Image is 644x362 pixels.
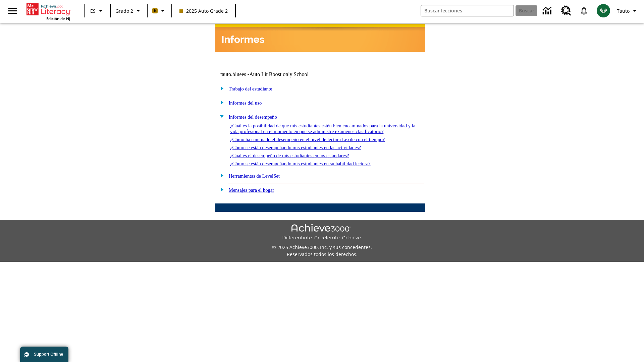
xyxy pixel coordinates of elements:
span: Tauto [617,7,630,14]
button: Support Offline [20,347,68,362]
a: ¿Cuál es la posibilidad de que mis estudiantes estén bien encaminados para la universidad y la vi... [230,123,415,134]
img: header [215,24,425,52]
a: Herramientas de LevelSet [229,173,280,179]
div: Portada [26,2,70,21]
span: 2025 Auto Grade 2 [179,7,228,14]
span: ES [90,7,96,14]
a: Centro de recursos, Se abrirá en una pestaña nueva. [557,2,575,20]
button: Grado: Grado 2, Elige un grado [113,5,145,17]
span: Grado 2 [115,7,133,14]
button: Escoja un nuevo avatar [593,2,614,19]
button: Lenguaje: ES, Selecciona un idioma [87,5,108,17]
a: ¿Cuál es el desempeño de mis estudiantes en los estándares? [230,153,349,158]
td: tauto.bluees - [220,71,344,77]
span: B [154,6,157,15]
img: plus.gif [217,99,224,105]
span: Edición de NJ [46,16,70,21]
nobr: Auto Lit Boost only School [249,71,309,77]
img: plus.gif [217,186,224,192]
a: ¿Cómo se están desempeñando mis estudiantes en su habilidad lectora? [230,161,371,166]
img: plus.gif [217,85,224,91]
a: Informes del desempeño [229,114,277,120]
a: Informes del uso [229,100,262,106]
a: Mensajes para el hogar [229,187,274,193]
img: Achieve3000 Differentiate Accelerate Achieve [282,224,362,241]
span: Support Offline [34,352,63,357]
a: ¿Cómo ha cambiado el desempeño en el nivel de lectura Lexile con el tiempo? [230,137,385,142]
a: Trabajo del estudiante [229,86,272,92]
img: plus.gif [217,172,224,178]
button: Perfil/Configuración [614,5,641,17]
a: Notificaciones [575,2,593,19]
img: minus.gif [217,113,224,119]
a: Centro de información [539,2,557,20]
button: Boost El color de la clase es anaranjado claro. Cambiar el color de la clase. [150,5,169,17]
a: ¿Cómo se están desempeñando mis estudiantes en las actividades? [230,145,361,150]
input: Buscar campo [421,5,514,16]
button: Abrir el menú lateral [3,1,22,21]
img: avatar image [597,4,610,17]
